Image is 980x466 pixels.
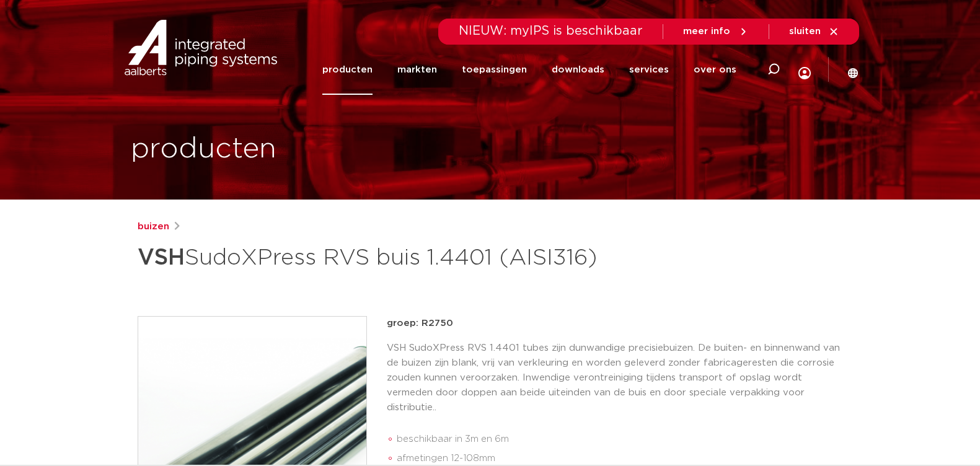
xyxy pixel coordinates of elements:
[138,239,603,276] h1: SudoXPress RVS buis 1.4401 (AISI316)
[629,45,669,95] a: services
[462,45,527,95] a: toepassingen
[683,26,749,37] a: meer info
[552,45,604,95] a: downloads
[138,247,185,269] strong: VSH
[694,45,736,95] a: over ons
[387,316,843,331] p: groep: R2750
[789,27,821,36] span: sluiten
[131,130,276,169] h1: producten
[683,27,730,36] span: meer info
[397,429,843,449] li: beschikbaar in 3m en 6m
[322,45,736,95] nav: Menu
[322,45,373,95] a: producten
[138,219,169,234] a: buizen
[798,41,811,99] div: my IPS
[387,341,843,415] p: VSH SudoXPress RVS 1.4401 tubes zijn dunwandige precisiebuizen. De buiten- en binnenwand van de b...
[397,45,437,95] a: markten
[789,26,839,37] a: sluiten
[459,25,643,37] span: NIEUW: myIPS is beschikbaar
